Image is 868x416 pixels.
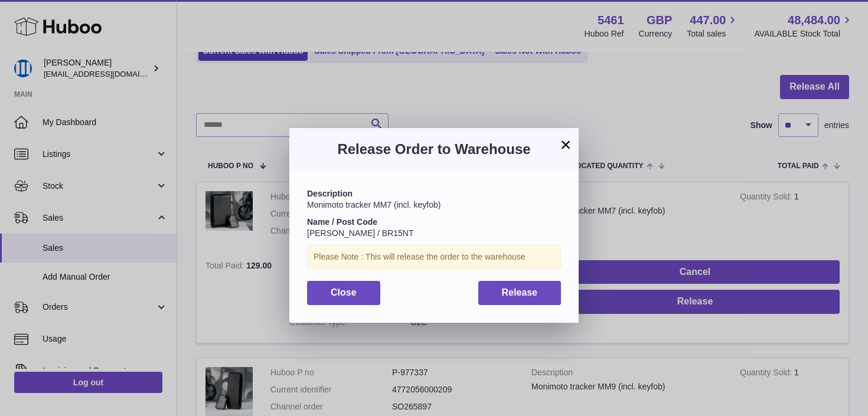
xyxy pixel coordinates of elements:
[307,140,561,159] h3: Release Order to Warehouse
[478,281,562,305] button: Release
[307,217,377,227] strong: Name / Post Code
[307,189,353,198] strong: Description
[331,287,357,297] span: Close
[559,137,573,152] button: ×
[502,287,538,297] span: Release
[307,281,380,305] button: Close
[307,245,561,269] div: Please Note : This will release the order to the warehouse
[307,228,414,238] span: [PERSON_NAME] / BR15NT
[307,200,440,209] span: Monimoto tracker MM7 (incl. keyfob)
